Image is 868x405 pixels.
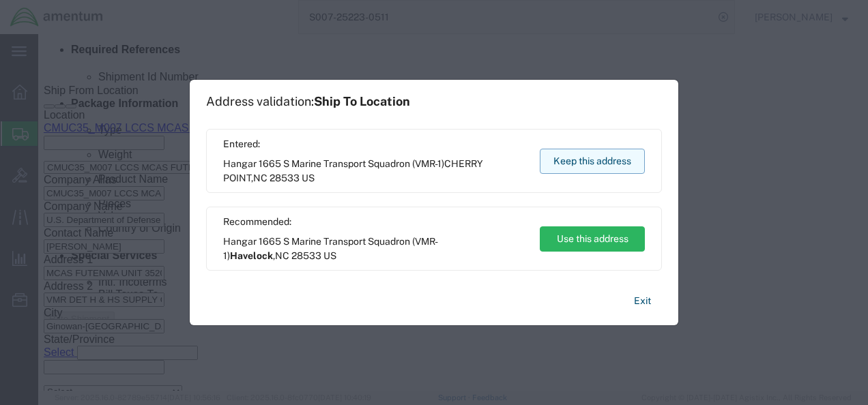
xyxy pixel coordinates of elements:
span: Havelock [230,250,273,261]
button: Use this address [540,226,645,252]
span: US [302,172,315,183]
span: CHERRY POINT [223,158,483,183]
span: 28533 [291,250,321,261]
span: 28533 [270,172,300,183]
span: Hangar 1665 S Marine Transport Squadron (VMR-1) , [223,157,527,185]
span: Hangar 1665 S Marine Transport Squadron (VMR-1) , [223,235,527,263]
span: NC [253,172,267,183]
span: Ship To Location [314,94,410,108]
span: Recommended: [223,215,527,229]
span: US [323,250,336,261]
span: Entered: [223,137,527,151]
span: NC [275,250,289,261]
h1: Address validation: [206,94,410,109]
button: Keep this address [540,149,645,174]
button: Exit [623,289,662,313]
